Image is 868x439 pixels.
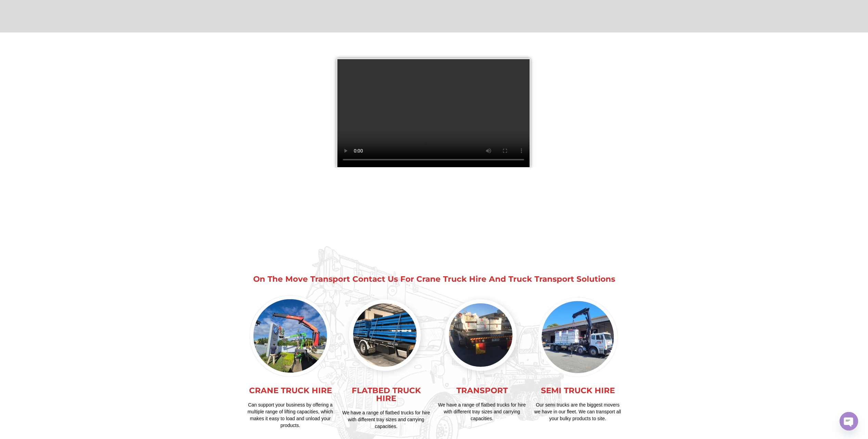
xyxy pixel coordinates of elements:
[352,386,421,403] a: FLATBED TRUCK HIRE
[343,293,429,380] img: Important Things to Do Before Hiring a Crane Truck and Their Benefits
[249,386,332,395] a: CRANE TRUCK HIRE
[533,401,622,422] div: Our semi trucks are the biggest movers we have in our fleet. We can transport all your bulky prod...
[243,275,626,283] h2: On The Move Transport Contact Us For Crane Truck Hire And Truck Transport Solutions
[534,293,621,380] img: Screenshot_2
[438,401,527,422] div: We have a range of flatbed trucks for hire with different tray sizes and carrying capacities.
[247,293,334,380] img: Screenshot_1-removebg-preview
[342,409,431,430] div: We have a range of flatbed trucks for hire with different tray sizes and carrying capacities.
[541,386,615,395] a: SEMI TRUCK HIRE
[439,293,525,380] img: Truck Hire
[456,386,508,395] a: TRANSPORT
[246,401,335,429] div: Can support your business by offering a multiple range of lifting capacities, which makes it easy...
